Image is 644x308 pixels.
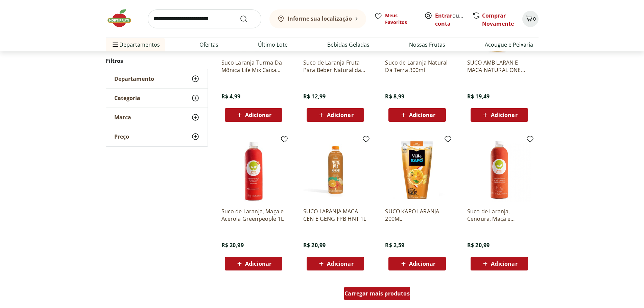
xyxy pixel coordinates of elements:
[106,108,208,127] button: Marca
[327,41,369,49] a: Bebidas Geladas
[344,287,410,303] a: Carregar mais produtos
[467,241,490,249] span: R$ 20,99
[491,112,517,118] span: Adicionar
[221,241,244,249] span: R$ 20,99
[327,261,353,266] span: Adicionar
[225,108,282,122] button: Adicionar
[106,8,140,28] img: Hortifruti
[245,261,271,266] span: Adicionar
[435,12,452,19] a: Entrar
[221,93,241,100] span: R$ 4,99
[385,241,404,249] span: R$ 2,59
[258,41,288,49] a: Último Lote
[303,138,367,202] img: SUCO LARANJA MACA CEN E GENG FPB HNT 1L
[491,261,517,266] span: Adicionar
[409,112,435,118] span: Adicionar
[344,291,410,296] span: Carregar mais produtos
[471,257,528,270] button: Adicionar
[148,9,261,28] input: search
[111,37,160,53] span: Departamentos
[245,112,271,118] span: Adicionar
[106,54,208,68] h2: Filtros
[533,16,536,22] span: 0
[467,59,531,74] a: SUCO AMB LARAN E MACA NATURAL ONE 900ML
[288,15,352,22] b: Informe sua localização
[114,114,131,121] span: Marca
[385,59,449,74] a: Suco de Laranja Natural Da Terra 300ml
[221,59,286,74] a: Suco Laranja Turma Da Mônica Life Mix Caixa 200Ml
[435,12,472,27] a: Criar conta
[409,41,445,49] a: Nossas Frutas
[374,12,416,26] a: Meus Favoritos
[327,112,353,118] span: Adicionar
[385,93,404,100] span: R$ 8,99
[106,69,208,88] button: Departamento
[467,208,531,222] a: Suco de Laranja, Cenoura, Maçã e Gengibre - 100% natural - 1L
[240,15,256,23] button: Submit Search
[269,9,366,28] button: Informe sua localização
[199,41,218,49] a: Ofertas
[303,93,326,100] span: R$ 12,99
[303,208,367,222] a: SUCO LARANJA MACA CEN E GENG FPB HNT 1L
[114,133,129,140] span: Preço
[482,12,514,27] a: Comprar Novamente
[385,208,449,222] a: SUCO KAPO LARANJA 200ML
[106,127,208,146] button: Preço
[221,138,286,202] img: Suco de Laranja, Maça e Acerola Greenpeople 1L
[522,11,539,27] button: Carrinho
[303,59,367,74] a: Suco de Laranja Fruta Para Beber Natural da Terra 500ml
[409,261,435,266] span: Adicionar
[225,257,282,270] button: Adicionar
[471,108,528,122] button: Adicionar
[388,108,446,122] button: Adicionar
[303,241,326,249] span: R$ 20,99
[467,138,531,202] img: Suco de Laranja, Cenoura, Maçã e Gengibre - 100% natural - 1L
[435,11,465,28] span: ou
[388,257,446,270] button: Adicionar
[106,89,208,108] button: Categoria
[485,41,533,49] a: Açougue e Peixaria
[307,257,364,270] button: Adicionar
[114,75,154,82] span: Departamento
[467,93,490,100] span: R$ 19,49
[385,12,416,26] span: Meus Favoritos
[307,108,364,122] button: Adicionar
[385,138,449,202] img: SUCO KAPO LARANJA 200ML
[114,95,140,101] span: Categoria
[111,37,119,53] button: Menu
[221,208,286,222] a: Suco de Laranja, Maça e Acerola Greenpeople 1L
